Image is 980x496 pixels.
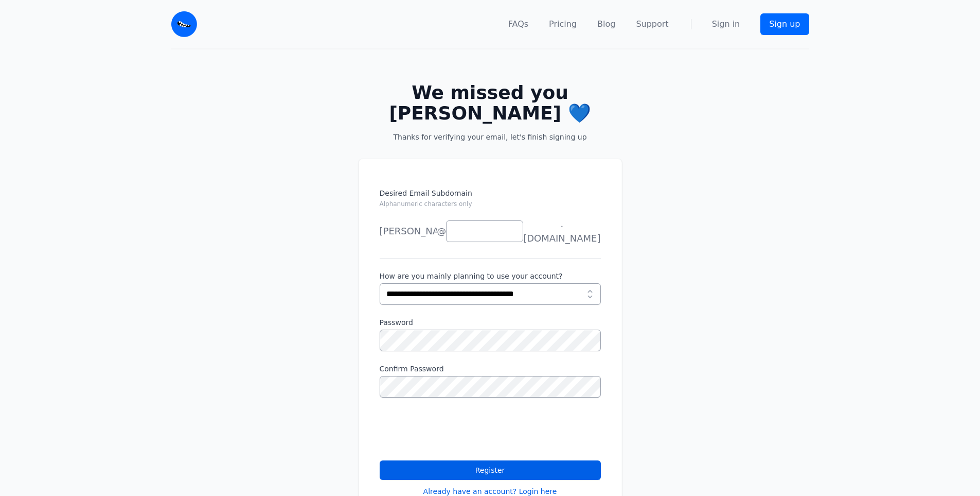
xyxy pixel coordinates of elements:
a: Support [636,18,668,30]
a: Sign up [760,13,809,35]
label: Password [380,317,601,328]
small: Alphanumeric characters only [380,200,472,208]
img: Email Monster [171,11,197,37]
span: @ [437,224,446,238]
a: Blog [597,18,615,30]
span: .[DOMAIN_NAME] [523,217,600,246]
a: FAQs [508,18,528,30]
label: How are you mainly planning to use your account? [380,271,601,281]
a: Sign in [712,18,740,30]
li: [PERSON_NAME] [380,221,436,242]
a: Pricing [549,18,577,30]
iframe: reCAPTCHA [380,410,536,450]
h2: We missed you [PERSON_NAME] 💙 [375,82,605,124]
button: Register [380,460,601,480]
label: Desired Email Subdomain [380,188,601,215]
label: Confirm Password [380,364,601,374]
p: Thanks for verifying your email, let's finish signing up [375,132,605,142]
